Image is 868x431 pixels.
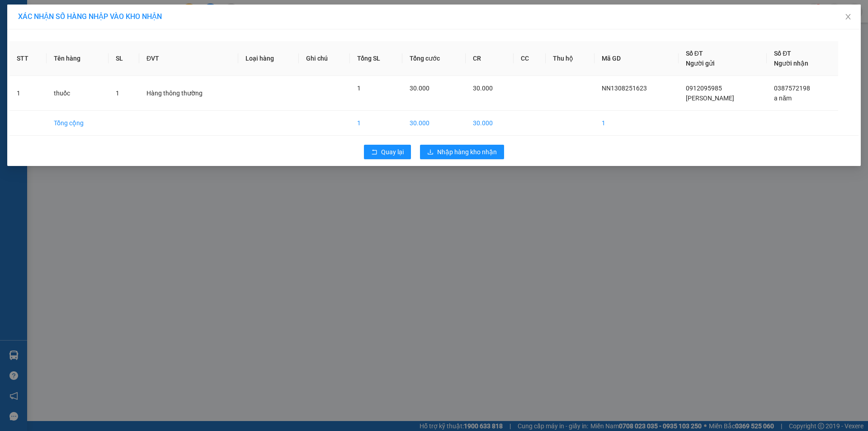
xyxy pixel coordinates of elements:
th: CC [514,41,545,76]
th: Ghi chú [299,41,350,76]
span: a năm [774,95,792,102]
td: 1 [9,76,47,111]
td: thuốc [47,76,109,111]
span: 1 [116,90,119,97]
span: [PERSON_NAME] [686,95,734,102]
td: Hàng thông thường [139,76,238,111]
th: Loại hàng [238,41,299,76]
th: CR [466,41,514,76]
td: 30.000 [466,111,514,136]
span: 0912095985 [686,85,722,92]
span: Người gửi [686,60,715,67]
td: 1 [594,111,679,136]
span: 30.000 [410,85,429,92]
span: 30.000 [473,85,493,92]
th: Tên hàng [47,41,109,76]
th: Tổng SL [350,41,403,76]
span: NN1308251623 [602,85,647,92]
th: SL [108,41,139,76]
span: 1 [357,85,361,92]
span: Quay lại [381,147,404,157]
td: 1 [350,111,403,136]
button: downloadNhập hàng kho nhận [420,145,504,159]
button: rollbackQuay lại [364,145,411,159]
span: Số ĐT [774,50,791,57]
th: Tổng cước [402,41,465,76]
span: 0387572198 [774,85,810,92]
span: rollback [371,149,377,156]
span: Số ĐT [686,50,703,57]
span: download [427,149,434,156]
td: Tổng cộng [47,111,109,136]
th: ĐVT [139,41,238,76]
span: XÁC NHẬN SỐ HÀNG NHẬP VÀO KHO NHẬN [18,12,162,21]
button: Close [835,5,861,30]
span: Người nhận [774,60,808,67]
span: close [844,13,852,20]
td: 30.000 [402,111,465,136]
span: Nhập hàng kho nhận [437,147,497,157]
th: Thu hộ [546,41,594,76]
th: Mã GD [594,41,679,76]
th: STT [9,41,47,76]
